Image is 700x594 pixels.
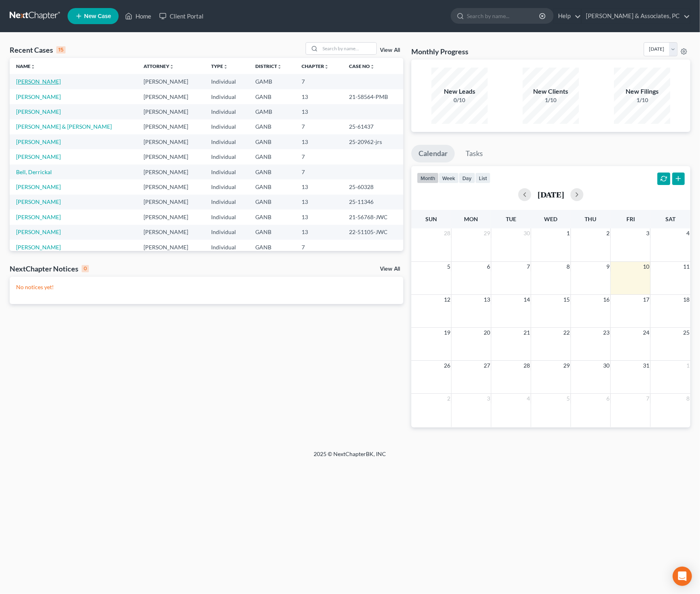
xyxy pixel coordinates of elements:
td: 7 [295,74,342,89]
span: 3 [486,394,491,403]
td: 7 [295,164,342,179]
i: unfold_more [277,64,282,69]
span: 10 [642,262,650,271]
span: 18 [682,295,690,304]
td: [PERSON_NAME] [137,149,205,164]
div: Recent Cases [10,45,66,55]
a: View All [380,47,400,53]
td: 7 [295,240,342,255]
span: Fri [626,216,635,222]
td: 7 [295,119,342,134]
a: Client Portal [155,9,207,23]
div: 1/10 [614,96,670,104]
span: 8 [686,394,690,403]
span: 29 [483,228,491,238]
span: 5 [446,262,451,271]
td: GAMB [249,74,295,89]
a: [PERSON_NAME] [16,214,61,220]
td: 22-51105-JWC [343,225,404,240]
div: New Filings [614,87,670,96]
span: 31 [642,361,650,370]
td: 13 [295,104,342,119]
td: Individual [205,179,249,194]
span: 22 [562,328,571,337]
td: [PERSON_NAME] [137,179,205,194]
span: 15 [562,295,571,304]
span: 2 [606,228,610,238]
td: GANB [249,89,295,104]
td: 7 [295,149,342,164]
div: 0/10 [431,96,488,104]
span: 24 [642,328,650,337]
td: GANB [249,149,295,164]
a: [PERSON_NAME] [16,78,61,85]
span: 4 [526,394,531,403]
a: Home [121,9,155,23]
span: New Case [84,13,111,19]
td: 25-61437 [343,119,404,134]
span: 7 [526,262,531,271]
button: month [417,173,439,183]
td: [PERSON_NAME] [137,210,205,224]
td: Individual [205,119,249,134]
i: unfold_more [324,64,329,69]
span: 6 [486,262,491,271]
div: 1/10 [523,96,579,104]
td: 25-60328 [343,179,404,194]
td: GAMB [249,104,295,119]
span: 5 [566,394,571,403]
td: [PERSON_NAME] [137,104,205,119]
td: [PERSON_NAME] [137,164,205,179]
span: 1 [566,228,571,238]
span: 23 [602,328,610,337]
span: 9 [606,262,610,271]
td: [PERSON_NAME] [137,119,205,134]
a: [PERSON_NAME] [16,138,61,145]
div: New Leads [431,87,488,96]
td: 13 [295,195,342,210]
button: list [475,173,491,183]
td: 25-20962-jrs [343,134,404,149]
td: [PERSON_NAME] [137,89,205,104]
span: 26 [443,361,451,370]
span: 1 [686,361,690,370]
td: GANB [249,134,295,149]
a: [PERSON_NAME] [16,244,61,251]
span: 13 [483,295,491,304]
td: 13 [295,179,342,194]
a: Districtunfold_more [255,63,282,69]
td: Individual [205,225,249,240]
span: 8 [566,262,571,271]
i: unfold_more [31,64,35,69]
td: 25-11346 [343,195,404,210]
td: Individual [205,195,249,210]
i: unfold_more [169,64,174,69]
button: day [459,173,475,183]
span: 12 [443,295,451,304]
a: [PERSON_NAME] [16,108,61,115]
i: unfold_more [370,64,375,69]
td: GANB [249,164,295,179]
td: Individual [205,210,249,224]
span: 11 [682,262,690,271]
span: Thu [585,216,597,222]
div: New Clients [523,87,579,96]
span: 30 [523,228,531,238]
a: Tasks [458,145,490,162]
td: Individual [205,89,249,104]
div: 0 [82,265,89,272]
span: 4 [686,228,690,238]
p: No notices yet! [16,283,397,291]
span: 30 [602,361,610,370]
span: 17 [642,295,650,304]
td: [PERSON_NAME] [137,74,205,89]
td: Individual [205,134,249,149]
span: 14 [523,295,531,304]
span: 28 [523,361,531,370]
button: week [439,173,459,183]
td: 13 [295,210,342,224]
span: Tue [506,216,516,222]
td: Individual [205,240,249,255]
h2: [DATE] [538,190,564,199]
h3: Monthly Progress [411,47,468,56]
